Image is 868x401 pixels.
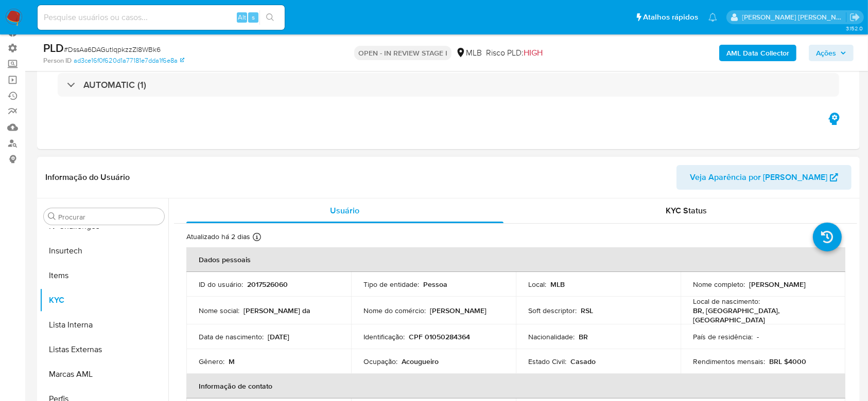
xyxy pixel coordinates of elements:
[693,357,765,366] p: Rendimentos mensais :
[676,165,852,190] button: Veja Aparência por [PERSON_NAME]
[528,306,577,315] p: Soft descriptor :
[528,357,566,366] p: Estado Civil :
[742,12,846,22] p: andrea.asantos@mercadopago.com.br
[581,306,593,315] p: RSL
[809,45,854,61] button: Ações
[363,357,397,366] p: Ocupação :
[74,56,184,65] a: ad3ce16f0f620d1a77181e7dda1f6e8a
[528,332,575,341] p: Nacionalidade :
[769,357,806,366] p: BRL $4000
[330,205,359,216] span: Usuário
[693,297,760,306] p: Local de nascimento :
[259,10,281,25] button: search-icon
[43,56,72,65] b: Person ID
[550,280,565,289] p: MLB
[40,239,168,263] button: Insurtech
[40,288,168,313] button: KYC
[719,45,796,61] button: AML Data Collector
[186,247,845,272] th: Dados pessoais
[58,212,160,222] input: Procurar
[199,357,224,366] p: Gênero :
[409,332,470,341] p: CPF 01050284364
[708,13,717,22] a: Notificações
[423,280,447,289] p: Pessoa
[186,374,845,398] th: Informação de contato
[666,205,707,216] span: KYC Status
[643,12,698,23] span: Atalhos rápidos
[43,40,64,56] b: PLD
[579,332,588,341] p: BR
[363,332,405,341] p: Identificação :
[363,280,419,289] p: Tipo de entidade :
[40,362,168,387] button: Marcas AML
[268,332,289,341] p: [DATE]
[363,306,426,315] p: Nome do comércio :
[528,280,546,289] p: Local :
[64,44,161,54] span: # DssAa6DAGutlqpkzzZI8WBk6
[186,232,250,242] p: Atualizado há 2 dias
[749,280,806,289] p: [PERSON_NAME]
[524,47,543,59] span: HIGH
[252,12,255,22] span: s
[199,280,243,289] p: ID do usuário :
[486,47,543,59] span: Risco PLD:
[83,79,146,90] h3: AUTOMATIC (1)
[48,212,56,221] button: Procurar
[354,46,452,60] p: OPEN - IN REVIEW STAGE I
[229,357,235,366] p: M
[570,357,596,366] p: Casado
[456,47,482,59] div: MLB
[846,24,863,32] span: 3.152.0
[402,357,439,366] p: Acougueiro
[199,332,264,341] p: Data de nascimento :
[693,332,753,341] p: País de residência :
[430,306,487,315] p: [PERSON_NAME]
[199,306,239,315] p: Nome social :
[690,165,827,190] span: Veja Aparência por [PERSON_NAME]
[244,306,310,315] p: [PERSON_NAME] da
[58,73,839,97] div: AUTOMATIC (1)
[40,263,168,288] button: Items
[726,45,789,61] b: AML Data Collector
[693,306,829,324] p: BR, [GEOGRAPHIC_DATA], [GEOGRAPHIC_DATA]
[816,45,836,61] span: Ações
[693,280,745,289] p: Nome completo :
[45,172,130,183] h1: Informação do Usuário
[40,313,168,337] button: Lista Interna
[238,12,246,22] span: Alt
[757,332,759,341] p: -
[40,337,168,362] button: Listas Externas
[38,11,285,24] input: Pesquise usuários ou casos...
[247,280,288,289] p: 2017526060
[849,12,860,23] a: Sair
